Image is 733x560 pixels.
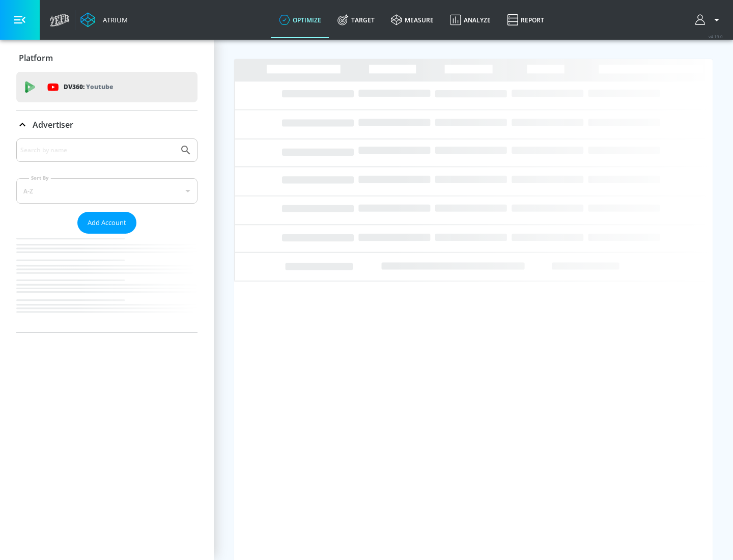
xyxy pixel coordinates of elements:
[19,52,53,64] p: Platform
[329,2,383,38] a: Target
[499,2,552,38] a: Report
[33,119,73,130] p: Advertiser
[20,144,175,157] input: Search by name
[271,2,329,38] a: optimize
[16,110,198,139] div: Advertiser
[80,12,128,27] a: Atrium
[16,72,198,102] div: DV360: Youtube
[99,15,128,24] div: Atrium
[29,175,51,181] label: Sort By
[64,81,113,93] p: DV360:
[16,178,198,204] div: A-Z
[383,2,442,38] a: measure
[88,217,126,229] span: Add Account
[16,138,198,332] div: Advertiser
[709,34,723,39] span: v 4.19.0
[16,44,198,72] div: Platform
[86,81,113,92] p: Youtube
[16,234,198,332] nav: list of Advertiser
[442,2,499,38] a: Analyze
[77,212,136,234] button: Add Account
